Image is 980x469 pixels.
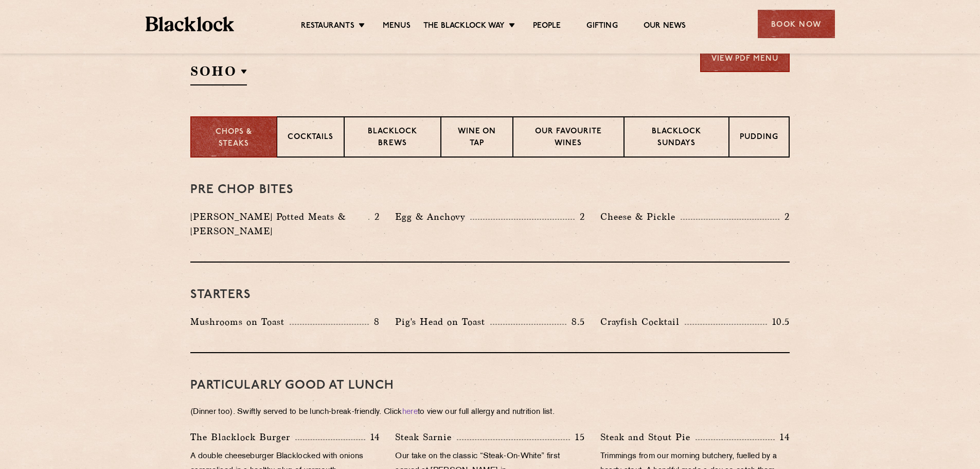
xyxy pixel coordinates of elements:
p: Wine on Tap [452,126,502,150]
p: Blacklock Brews [355,126,430,150]
p: [PERSON_NAME] Potted Meats & [PERSON_NAME] [190,210,368,238]
p: Pig's Head on Toast [395,315,490,329]
h3: PARTICULARLY GOOD AT LUNCH [190,379,790,392]
p: (Dinner too). Swiftly served to be lunch-break-friendly. Click to view our full allergy and nutri... [190,405,790,420]
p: Steak Sarnie [395,430,457,444]
p: The Blacklock Burger [190,430,295,444]
a: Gifting [586,21,617,32]
p: 10.5 [767,315,790,328]
p: Cocktails [288,132,333,145]
p: Crayfish Cocktail [600,315,685,329]
a: Our News [644,21,686,32]
p: Chops & Steaks [202,127,266,150]
p: Mushrooms on Toast [190,315,290,329]
p: Blacklock Sundays [635,126,718,150]
p: 15 [570,430,585,444]
p: 8.5 [566,315,585,328]
p: 2 [575,210,585,223]
a: Menus [383,21,411,32]
h3: Pre Chop Bites [190,183,790,197]
p: Pudding [740,132,778,145]
img: BL_Textured_Logo-footer-cropped.svg [146,16,235,31]
p: Cheese & Pickle [600,210,681,224]
p: Our favourite wines [524,126,613,150]
div: Book Now [758,10,835,38]
a: View PDF Menu [700,44,790,72]
a: Restaurants [301,21,354,32]
a: The Blacklock Way [423,21,505,32]
p: 2 [779,210,790,223]
p: Egg & Anchovy [395,210,470,224]
p: Steak and Stout Pie [600,430,696,444]
p: 14 [775,430,790,444]
p: 14 [365,430,380,444]
p: 8 [369,315,380,328]
h3: Starters [190,288,790,302]
a: here [402,408,418,416]
a: People [533,21,561,32]
h2: SOHO [190,62,247,85]
p: 2 [369,210,380,223]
